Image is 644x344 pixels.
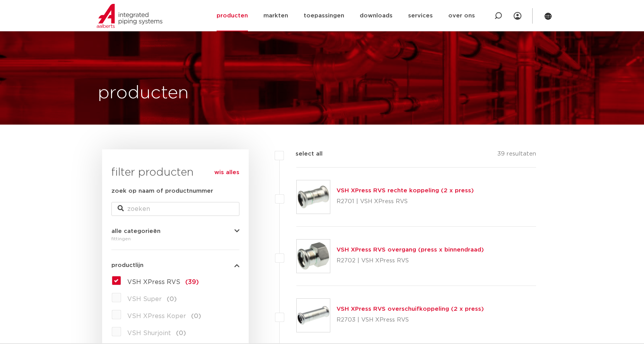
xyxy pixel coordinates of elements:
span: (0) [191,313,201,319]
a: VSH XPress RVS rechte koppeling (2 x press) [337,188,474,193]
p: 39 resultaten [497,149,536,161]
span: VSH XPress Koper [127,313,186,319]
span: alle categorieën [111,228,161,234]
img: Thumbnail for VSH XPress RVS rechte koppeling (2 x press) [297,180,330,214]
label: select all [284,149,323,159]
span: (39) [185,279,199,285]
button: alle categorieën [111,228,239,234]
span: VSH XPress RVS [127,279,180,285]
span: (0) [176,330,186,336]
a: VSH XPress RVS overschuifkoppeling (2 x press) [337,306,484,312]
p: R2702 | VSH XPress RVS [337,255,484,267]
h1: producten [98,81,189,106]
span: VSH Shurjoint [127,330,171,336]
p: R2701 | VSH XPress RVS [337,195,474,208]
span: productlijn [111,262,143,268]
label: zoek op naam of productnummer [111,187,213,196]
span: VSH Super [127,296,162,302]
button: productlijn [111,262,239,268]
p: R2703 | VSH XPress RVS [337,314,484,326]
span: (0) [167,296,177,302]
img: Thumbnail for VSH XPress RVS overgang (press x binnendraad) [297,240,330,273]
a: wis alles [214,168,239,177]
input: zoeken [111,202,239,216]
img: Thumbnail for VSH XPress RVS overschuifkoppeling (2 x press) [297,299,330,332]
div: fittingen [111,234,239,243]
h3: filter producten [111,165,239,180]
a: VSH XPress RVS overgang (press x binnendraad) [337,247,484,253]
